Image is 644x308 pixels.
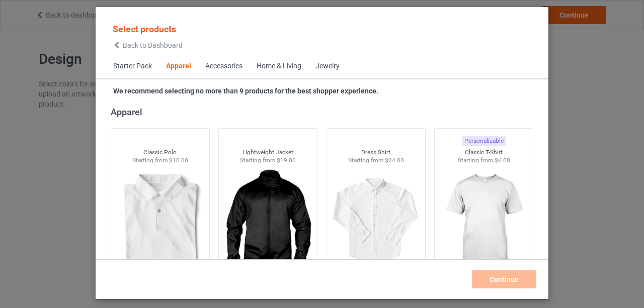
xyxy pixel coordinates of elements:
div: Apparel [111,106,538,118]
img: regular.jpg [331,165,421,277]
div: Accessories [205,61,243,71]
div: Starting from [111,156,209,165]
div: Personalizable [462,136,506,146]
img: regular.jpg [439,165,529,277]
img: regular.jpg [115,165,205,277]
div: Starting from [435,156,533,165]
strong: We recommend selecting no more than 9 products for the best shopper experience. [113,87,378,95]
span: $19.00 [277,157,296,164]
div: Classic T-Shirt [435,148,533,157]
div: Apparel [166,61,191,71]
div: Home & Living [257,61,301,71]
div: Starting from [327,156,425,165]
div: Jewelry [315,61,340,71]
span: Back to Dashboard [123,41,183,49]
span: Select products [113,24,176,34]
span: $24.00 [385,157,404,164]
span: Starter Pack [106,54,159,78]
div: Starting from [219,156,317,165]
span: $6.00 [495,157,510,164]
span: $10.00 [169,157,188,164]
div: Classic Polo [111,148,209,157]
img: regular.jpg [223,165,313,277]
div: Lightweight Jacket [219,148,317,157]
div: Dress Shirt [327,148,425,157]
